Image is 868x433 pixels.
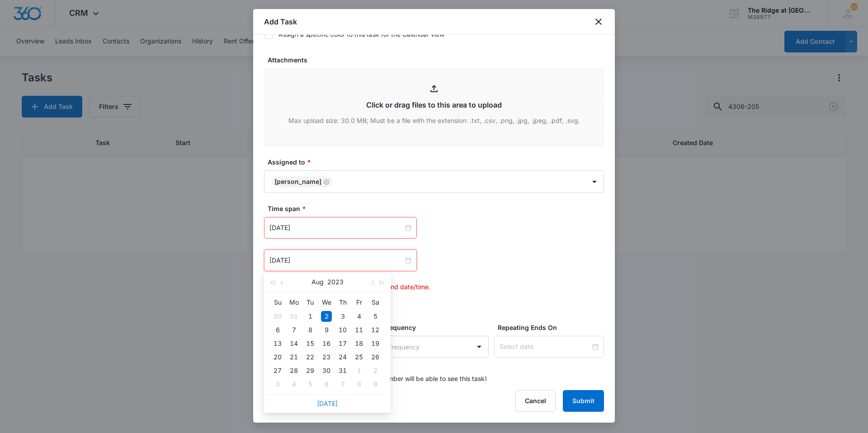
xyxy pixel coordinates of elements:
[317,400,338,407] a: [DATE]
[370,338,381,349] div: 19
[272,338,283,349] div: 13
[370,325,381,335] div: 12
[593,16,604,27] button: close
[286,295,302,310] th: Mo
[264,16,297,27] h1: Add Task
[288,365,299,376] div: 28
[288,352,299,362] div: 21
[351,295,367,310] th: Fr
[370,311,381,322] div: 5
[268,282,604,292] p: Ensure starting date/time occurs before end date/time.
[337,365,348,376] div: 31
[370,365,381,376] div: 2
[367,337,383,350] td: 2023-08-19
[272,311,283,322] div: 30
[321,379,332,390] div: 6
[337,338,348,349] div: 17
[318,364,335,377] td: 2023-08-30
[500,342,590,352] input: Select date
[335,337,351,350] td: 2023-08-17
[321,365,332,376] div: 30
[337,379,348,390] div: 7
[269,323,286,337] td: 2023-08-06
[305,379,316,390] div: 5
[354,365,364,376] div: 1
[269,364,286,377] td: 2023-08-27
[302,310,318,323] td: 2023-08-01
[335,364,351,377] td: 2023-08-31
[351,350,367,364] td: 2023-08-25
[354,325,364,335] div: 11
[351,310,367,323] td: 2023-08-04
[351,377,367,391] td: 2023-09-08
[269,350,286,364] td: 2023-08-20
[337,311,348,322] div: 3
[302,364,318,377] td: 2023-08-29
[302,323,318,337] td: 2023-08-08
[335,295,351,310] th: Th
[288,325,299,335] div: 7
[335,350,351,364] td: 2023-08-24
[370,379,381,390] div: 9
[321,311,332,322] div: 2
[337,325,348,335] div: 10
[327,273,344,291] button: 2023
[367,310,383,323] td: 2023-08-05
[269,295,286,310] th: Su
[321,179,330,185] div: Remove Ricardo Marin
[318,310,335,323] td: 2023-08-02
[269,223,403,233] input: Oct 9, 2025
[383,323,493,332] label: Frequency
[268,157,608,167] label: Assigned to
[305,352,316,362] div: 22
[274,179,321,185] div: [PERSON_NAME]
[288,311,299,322] div: 31
[318,295,335,310] th: We
[515,390,556,412] button: Cancel
[288,379,299,390] div: 4
[302,295,318,310] th: Tu
[335,377,351,391] td: 2023-09-07
[286,377,302,391] td: 2023-09-04
[318,350,335,364] td: 2023-08-23
[286,350,302,364] td: 2023-08-21
[351,364,367,377] td: 2023-09-01
[302,337,318,350] td: 2023-08-15
[351,323,367,337] td: 2023-08-11
[563,390,604,412] button: Submit
[268,204,608,213] label: Time span
[272,325,283,335] div: 6
[305,365,316,376] div: 29
[272,379,283,390] div: 3
[305,338,316,349] div: 15
[367,323,383,337] td: 2023-08-12
[318,377,335,391] td: 2023-09-06
[335,310,351,323] td: 2023-08-03
[354,311,364,322] div: 4
[269,377,286,391] td: 2023-09-03
[288,338,299,349] div: 14
[498,323,608,332] label: Repeating Ends On
[367,377,383,391] td: 2023-09-09
[286,364,302,377] td: 2023-08-28
[367,295,383,310] th: Sa
[321,325,332,335] div: 9
[272,352,283,362] div: 20
[268,55,608,65] label: Attachments
[367,364,383,377] td: 2023-09-02
[286,337,302,350] td: 2023-08-14
[337,352,348,362] div: 24
[354,352,364,362] div: 25
[321,338,332,349] div: 16
[367,350,383,364] td: 2023-08-26
[286,310,302,323] td: 2023-07-31
[269,310,286,323] td: 2023-07-30
[351,337,367,350] td: 2023-08-18
[318,323,335,337] td: 2023-08-09
[335,323,351,337] td: 2023-08-10
[318,337,335,350] td: 2023-08-16
[286,323,302,337] td: 2023-08-07
[354,379,364,390] div: 8
[302,377,318,391] td: 2023-09-05
[302,350,318,364] td: 2023-08-22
